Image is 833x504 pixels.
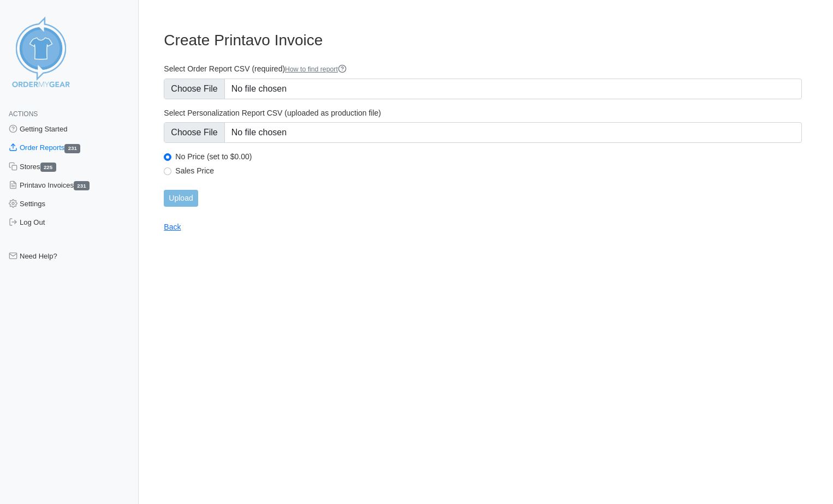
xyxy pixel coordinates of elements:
[164,31,802,50] h3: Create Printavo Invoice
[9,110,38,118] span: Actions
[40,163,56,172] span: 225
[164,64,802,74] label: Select Order Report CSV (required)
[164,223,181,231] a: Back
[175,166,802,176] label: Sales Price
[164,190,198,207] input: Upload
[164,108,802,118] label: Select Personalization Report CSV (uploaded as production file)
[74,181,90,190] span: 231
[175,152,802,161] label: No Price (set to $0.00)
[64,144,80,153] span: 231
[285,65,347,73] a: How to find report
